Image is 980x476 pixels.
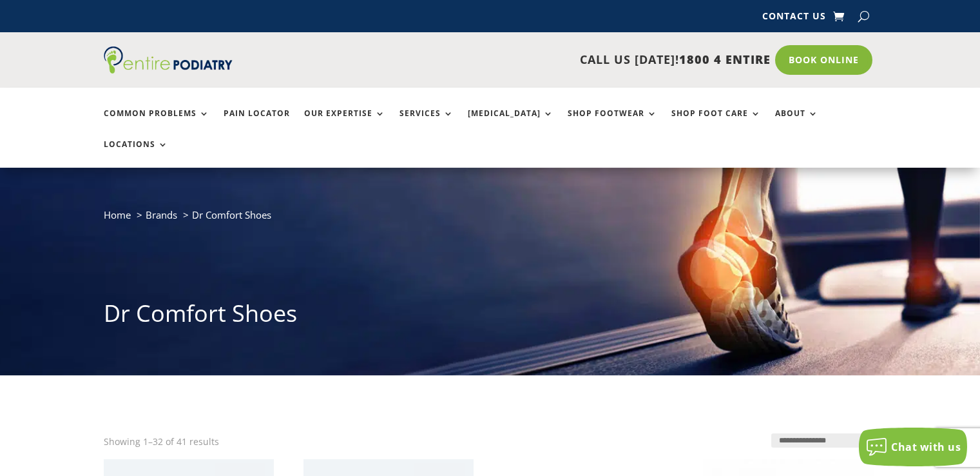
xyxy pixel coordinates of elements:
[104,46,233,74] img: logo (1)
[104,63,233,76] a: Entire Podiatry
[104,109,209,137] a: Common Problems
[104,140,168,168] a: Locations
[224,109,290,137] a: Pain Locator
[304,109,385,137] a: Our Expertise
[468,109,553,137] a: [MEDICAL_DATA]
[192,208,271,221] span: Dr Comfort Shoes
[104,433,219,450] p: Showing 1–32 of 41 results
[104,208,131,221] a: Home
[282,52,771,68] p: CALL US [DATE]!
[568,109,657,137] a: Shop Footwear
[891,440,961,454] span: Chat with us
[771,433,877,448] select: Shop order
[104,206,877,233] nav: breadcrumb
[671,109,761,137] a: Shop Foot Care
[104,297,877,336] h1: Dr Comfort Shoes
[775,109,818,137] a: About
[859,428,967,466] button: Chat with us
[146,208,177,221] a: Brands
[679,52,771,67] span: 1800 4 ENTIRE
[399,109,454,137] a: Services
[775,45,872,75] a: Book Online
[762,12,826,26] a: Contact Us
